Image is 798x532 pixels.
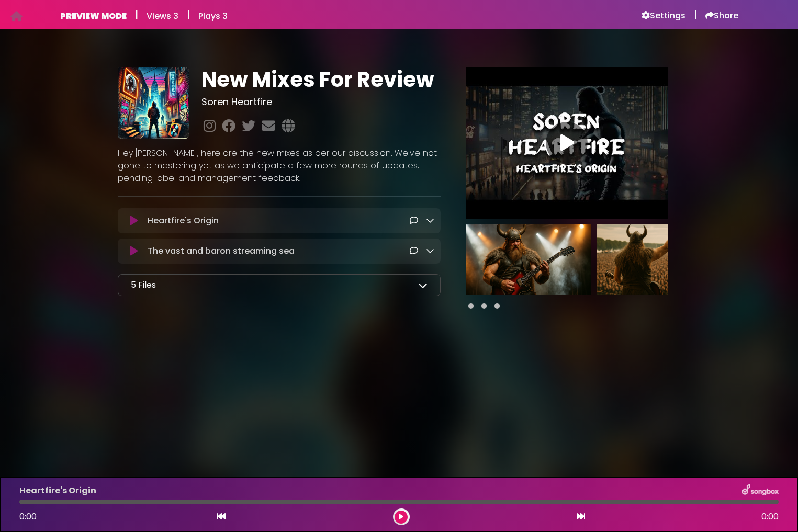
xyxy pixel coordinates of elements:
[131,279,156,291] p: 5 Files
[466,224,591,295] img: oxWON6KEQq6e2CfIlyhA
[60,11,127,21] h6: PREVIEW MODE
[694,8,697,21] h5: |
[466,67,668,219] img: Video Thumbnail
[198,11,228,21] h6: Plays 3
[118,147,441,185] p: Hey [PERSON_NAME], here are the new mixes as per our discussion. We've not gone to mastering yet ...
[187,8,190,21] h5: |
[597,224,722,295] img: 2f4LAZRWSdqjXehB8QGI
[705,10,738,21] a: Share
[135,8,138,21] h5: |
[147,11,178,21] h6: Views 3
[148,214,219,227] p: Heartfire's Origin
[148,245,295,257] p: The vast and baron streaming sea
[201,96,441,108] h3: Soren Heartfire
[642,10,685,21] a: Settings
[201,67,441,92] h1: New Mixes For Review
[118,67,189,138] img: PamNI7PR7qZvBOGyeCAF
